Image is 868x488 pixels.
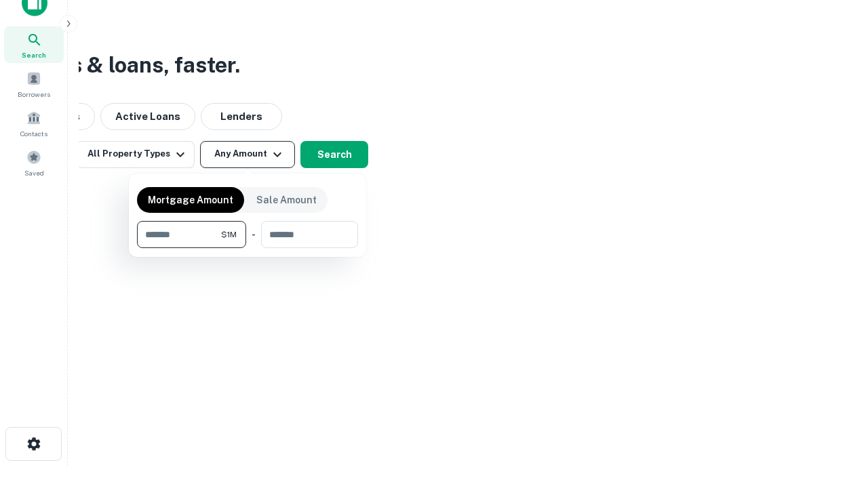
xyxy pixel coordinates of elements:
[252,221,256,248] div: -
[148,192,233,207] p: Mortgage Amount
[221,228,237,241] span: $1M
[256,192,317,207] p: Sale Amount
[800,380,868,445] iframe: Chat Widget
